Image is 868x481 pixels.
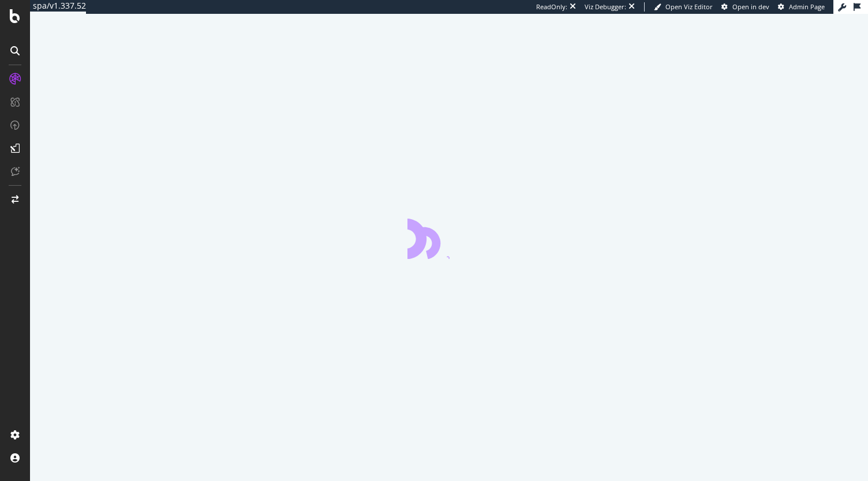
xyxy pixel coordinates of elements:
[778,2,825,12] a: Admin Page
[721,2,769,12] a: Open in dev
[585,2,626,12] div: Viz Debugger:
[536,2,567,12] div: ReadOnly:
[789,2,825,11] span: Admin Page
[665,2,713,11] span: Open Viz Editor
[407,217,491,259] div: animation
[654,2,713,12] a: Open Viz Editor
[732,2,769,11] span: Open in dev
